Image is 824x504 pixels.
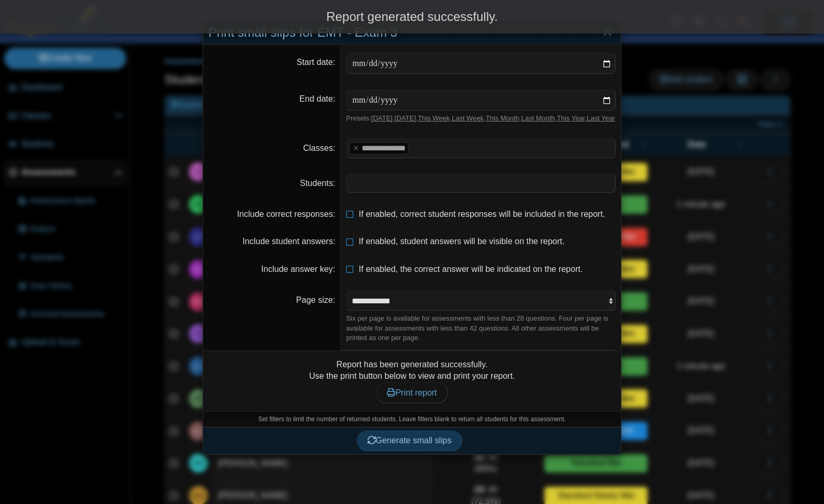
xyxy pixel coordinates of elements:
[261,265,335,273] label: Include answer key
[395,114,416,122] a: [DATE]
[242,237,335,246] label: Include student answers
[387,388,437,397] span: Print report
[296,295,336,304] label: Page size
[371,114,393,122] a: [DATE]
[8,8,816,26] div: Report generated successfully.
[346,139,616,158] tags: ​
[486,114,519,122] a: This Month
[303,144,335,152] label: Classes
[452,114,484,122] a: Last Week
[300,179,336,188] label: Students
[521,114,555,122] a: Last Month
[357,430,463,451] button: Generate small slips
[346,174,616,193] tags: ​
[359,237,564,246] span: If enabled, student answers will be visible on the report.
[359,210,605,218] span: If enabled, correct student responses will be included in the report.
[346,114,616,123] div: Presets: , , , , , , ,
[346,314,616,343] div: Six per page is available for assessments with less than 28 questions. Four per page is available...
[368,436,452,445] span: Generate small slips
[203,411,621,427] div: Set filters to limit the number of returned students. Leave filters blank to return all students ...
[297,58,336,67] label: Start date
[299,94,336,103] label: End date
[351,145,360,151] x: remove tag
[208,359,616,403] div: Report has been generated successfully. Use the print button below to view and print your report.
[359,265,583,273] span: If enabled, the correct answer will be indicated on the report.
[237,210,336,218] label: Include correct responses
[587,114,615,122] a: Last Year
[418,114,450,122] a: This Week
[557,114,585,122] a: This Year
[376,382,448,403] a: Print report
